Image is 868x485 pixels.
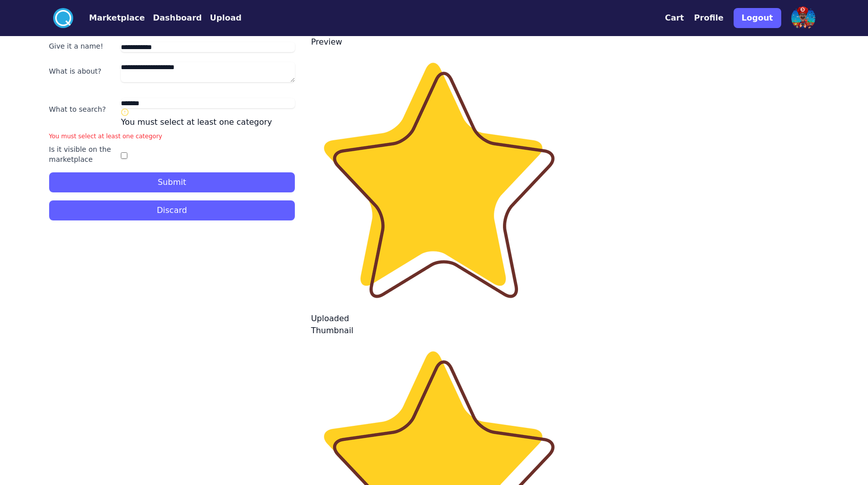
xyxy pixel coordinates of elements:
[145,12,202,24] a: Dashboard
[153,12,202,24] button: Dashboard
[210,12,241,24] button: Upload
[121,108,295,128] div: You must select at least one category
[311,36,819,48] h3: Preview
[734,8,781,28] button: Logout
[49,200,295,220] button: Discard
[89,12,145,24] button: Marketplace
[49,66,117,76] label: What is about?
[311,52,568,309] img: SsSgUJACAgBISAEhIAQEAJCQAgIASEgBISAEBACQkAICAEhIASEgBAQAkJACAgBISAEhIAQEAJCQAgIASEgBISAEBACQkAICA...
[311,325,819,337] h4: Thumbnail
[49,172,295,192] button: Submit
[791,6,815,30] img: profile
[311,313,819,325] p: Uploaded
[49,104,117,114] label: What to search?
[49,144,117,164] label: Is it visible on the marketplace
[49,132,295,140] div: You must select at least one category
[202,12,241,24] a: Upload
[49,41,117,51] label: Give it a name!
[665,12,684,24] button: Cart
[73,12,145,24] a: Marketplace
[694,12,724,24] button: Profile
[734,4,781,32] a: Logout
